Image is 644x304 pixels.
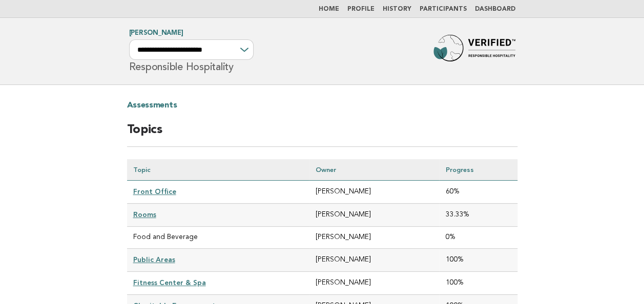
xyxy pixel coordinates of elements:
[439,249,517,272] td: 100%
[439,159,517,181] th: Progress
[309,249,439,272] td: [PERSON_NAME]
[133,210,156,219] a: Rooms
[129,30,183,36] a: [PERSON_NAME]
[133,278,206,287] a: Fitness Center & Spa
[127,122,517,147] h2: Topics
[133,255,175,264] a: Public Areas
[439,226,517,248] td: 0%
[439,203,517,226] td: 33.33%
[309,203,439,226] td: [PERSON_NAME]
[433,35,515,68] img: Forbes Travel Guide
[475,6,515,12] a: Dashboard
[309,226,439,248] td: [PERSON_NAME]
[127,159,309,181] th: Topic
[127,97,177,114] a: Assessments
[439,180,517,203] td: 60%
[129,30,254,72] h1: Responsible Hospitality
[420,6,467,12] a: Participants
[309,272,439,295] td: [PERSON_NAME]
[319,6,339,12] a: Home
[309,159,439,181] th: Owner
[347,6,375,12] a: Profile
[127,226,309,248] td: Food and Beverage
[439,272,517,295] td: 100%
[309,180,439,203] td: [PERSON_NAME]
[133,187,176,196] a: Front Office
[383,6,411,12] a: History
